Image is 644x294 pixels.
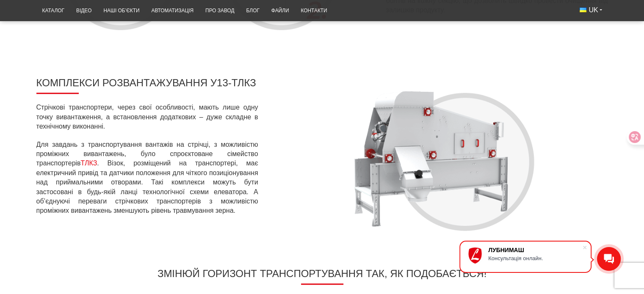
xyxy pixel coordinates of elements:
[199,3,240,19] a: Про завод
[81,159,97,167] a: ТЛКЗ
[70,3,97,19] a: Відео
[36,77,258,94] h3: комплекси розвантажування У13-ТЛКЗ
[580,8,586,12] img: Українська
[240,3,265,19] a: Блог
[36,3,70,19] a: Каталог
[36,268,608,285] h3: Змінюй горизонт транспортування так, як подобається!
[488,247,582,253] div: ЛУБНИМАШ
[145,3,199,19] a: Автоматизація
[589,5,598,15] span: UK
[36,103,258,131] p: Стрічкові транспортери, через свої особливості, мають лише одну точку вивантаження, а встановленн...
[97,3,145,19] a: Наші об’єкти
[488,255,582,261] div: Консультація онлайн.
[36,140,258,216] p: Для завдань з транспортування вантажів на стрічці, з можливістю проміжних вивантажень, було спроє...
[574,3,608,18] button: UK
[295,3,333,19] a: Контакти
[265,3,295,19] a: Файли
